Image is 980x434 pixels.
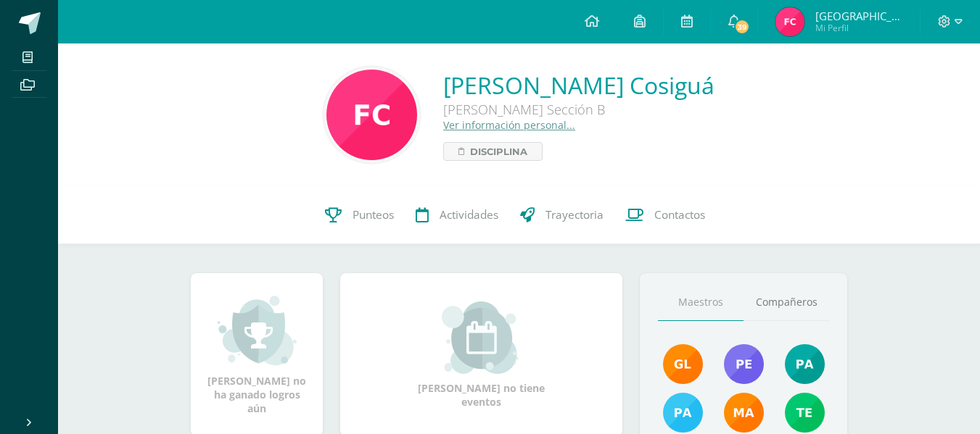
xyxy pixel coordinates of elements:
[785,393,825,433] img: f478d08ad3f1f0ce51b70bf43961b330.png
[353,207,394,222] span: Punteos
[734,19,750,35] span: 39
[443,70,715,101] a: [PERSON_NAME] Cosiguá
[443,118,575,132] a: Ver información personal...
[443,142,543,161] a: Disciplina
[326,70,417,160] img: ab3f8c6513143b02fa157f66e315add2.png
[443,101,715,118] div: [PERSON_NAME] Sección B
[440,207,498,222] span: Actividades
[654,207,705,222] span: Contactos
[442,301,521,374] img: event_small.png
[205,294,308,415] div: [PERSON_NAME] no ha ganado logros aún
[658,284,744,321] a: Maestros
[545,207,604,222] span: Trayectoria
[815,22,902,34] span: Mi Perfil
[663,393,703,433] img: d0514ac6eaaedef5318872dd8b40be23.png
[744,284,829,321] a: Compañeros
[724,393,764,433] img: 560278503d4ca08c21e9c7cd40ba0529.png
[785,344,825,384] img: 40c28ce654064086a0d3fb3093eec86e.png
[405,186,509,244] a: Actividades
[470,143,527,160] span: Disciplina
[409,301,554,409] div: [PERSON_NAME] no tiene eventos
[509,186,614,244] a: Trayectoria
[724,344,764,384] img: 901d3a81a60619ba26076f020600640f.png
[218,294,297,367] img: achievement_small.png
[775,7,804,36] img: 78439e708ab7adce90a8b590fe69b28d.png
[663,344,703,384] img: 895b5ece1ed178905445368d61b5ce67.png
[815,9,902,23] span: [GEOGRAPHIC_DATA]
[614,186,716,244] a: Contactos
[314,186,405,244] a: Punteos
